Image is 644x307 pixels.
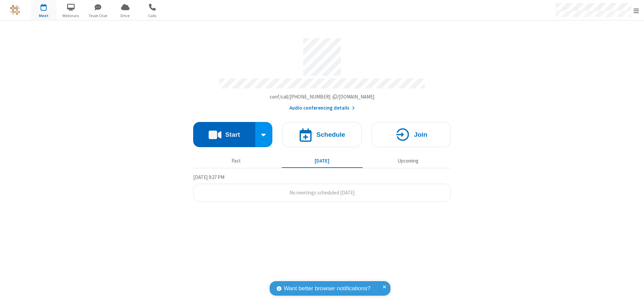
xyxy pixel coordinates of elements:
[10,5,20,15] img: QA Selenium DO NOT DELETE OR CHANGE
[193,173,451,202] section: Today's Meetings
[225,131,240,138] h4: Start
[31,13,56,19] span: Meet
[140,13,165,19] span: Calls
[255,122,273,147] div: Start conference options
[196,155,277,167] button: Past
[282,122,362,147] button: Schedule
[193,122,255,147] button: Start
[284,284,370,293] span: Want better browser notifications?
[372,122,451,147] button: Join
[414,131,427,138] h4: Join
[282,155,363,167] button: [DATE]
[270,93,375,101] button: Copy my meeting room linkCopy my meeting room link
[58,13,84,19] span: Webinars
[86,13,111,19] span: Team Chat
[289,189,355,196] span: No meetings scheduled [DATE]
[289,104,355,112] button: Audio conferencing details
[368,155,448,167] button: Upcoming
[113,13,138,19] span: Drive
[193,33,451,112] section: Account details
[193,174,224,180] span: [DATE] 9:27 PM
[316,131,345,138] h4: Schedule
[270,94,375,100] span: Copy my meeting room link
